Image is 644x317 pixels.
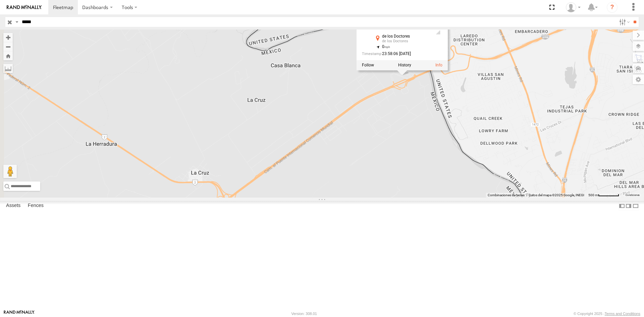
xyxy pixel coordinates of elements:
label: View Asset History [398,63,411,67]
span: 0 [382,44,390,49]
span: 500 m [588,193,598,197]
label: Dock Summary Table to the Right [625,201,632,211]
div: Version: 308.01 [291,312,317,316]
div: de los Doctores [382,34,429,39]
a: Terms and Conditions [605,312,640,316]
button: Zoom out [3,42,13,51]
div: Date/time of location update [362,52,429,56]
label: Search Filter Options [616,17,631,27]
button: Arrastra el hombrecito naranja al mapa para abrir Street View [3,165,17,178]
button: Combinaciones de teclas [488,193,525,198]
label: Assets [3,201,24,211]
label: Dock Summary Table to the Left [619,201,625,211]
button: Escala del mapa: 500 m por 59 píxeles [586,193,621,198]
button: Zoom Home [3,51,13,60]
i: ? [607,2,618,13]
div: Last Event GSM Signal Strength [434,30,442,35]
button: Zoom in [3,33,13,42]
span: Datos del mapa ©2025 Google, INEGI [529,193,584,197]
a: Condiciones (se abre en una nueva pestaña) [626,194,640,197]
label: Fences [24,201,47,211]
label: Measure [3,64,13,73]
div: © Copyright 2025 - [574,312,640,316]
div: Sebastian Velez [563,2,583,12]
label: Search Query [14,17,19,27]
a: Visit our Website [4,310,35,317]
label: Hide Summary Table [632,201,639,211]
a: View Asset Details [435,63,442,67]
label: Realtime tracking of Asset [362,63,374,67]
img: rand-logo.svg [7,5,42,10]
label: Map Settings [633,75,644,84]
div: de los Doctores [382,39,429,43]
